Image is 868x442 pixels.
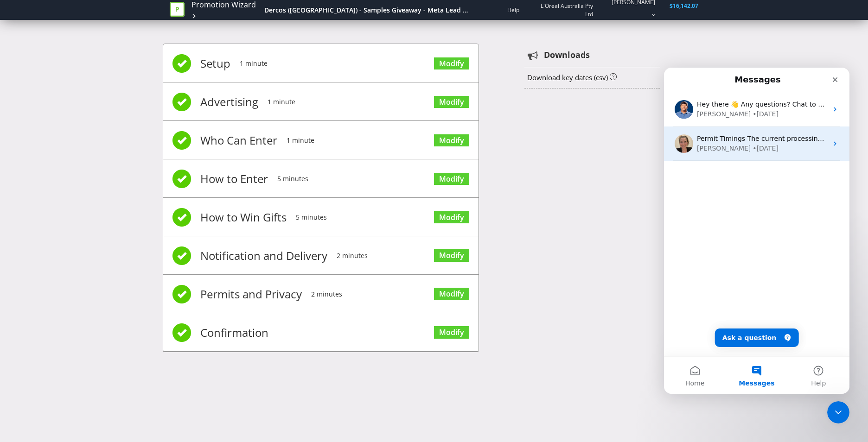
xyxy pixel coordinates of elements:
[664,68,849,394] iframe: Intercom live chat
[434,211,469,224] a: Modify
[200,83,258,120] span: Advertising
[75,312,110,319] span: Messages
[434,249,469,262] a: Modify
[264,6,472,15] div: Dercos ([GEOGRAPHIC_DATA]) - Samples Giveaway - Meta Lead Gen
[434,326,469,339] a: Modify
[268,83,295,120] span: 1 minute
[434,288,469,300] a: Modify
[507,6,519,14] a: Help
[147,312,162,319] span: Help
[240,45,268,82] span: 1 minute
[62,289,123,326] button: Messages
[124,289,185,326] button: Help
[89,76,115,86] div: • [DATE]
[296,199,327,236] span: 5 minutes
[33,42,87,51] div: [PERSON_NAME]
[532,2,593,18] span: L'Oreal Australia Pty Ltd
[200,237,327,274] span: Notification and Delivery
[51,261,135,279] button: Ask a question
[827,401,849,423] iframe: Intercom live chat
[200,276,302,313] span: Permits and Privacy
[21,312,40,319] span: Home
[277,160,308,197] span: 5 minutes
[527,73,608,82] a: Download key dates (csv)
[33,33,449,40] span: Hey there 👋 Any questions? Chat to us here for advice, or check out the help centre for more tips...
[337,237,368,274] span: 2 minutes
[11,67,29,85] img: Profile image for Emma
[528,51,538,61] tspan: 
[200,314,268,351] span: Confirmation
[89,42,115,51] div: • [DATE]
[544,49,590,61] strong: Downloads
[434,134,469,147] a: Modify
[287,122,314,159] span: 1 minute
[200,199,287,236] span: How to Win Gifts
[33,76,87,86] div: [PERSON_NAME]
[200,45,230,82] span: Setup
[670,2,698,10] span: $16,142.07
[434,96,469,108] a: Modify
[200,122,277,159] span: Who Can Enter
[434,173,469,185] a: Modify
[434,57,469,70] a: Modify
[200,160,268,197] span: How to Enter
[311,276,342,313] span: 2 minutes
